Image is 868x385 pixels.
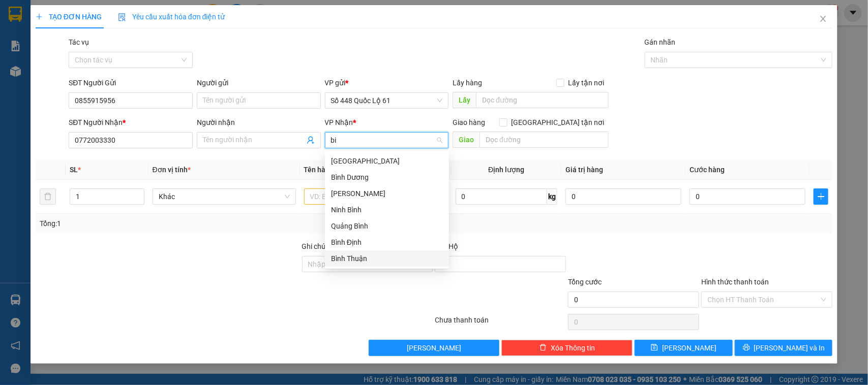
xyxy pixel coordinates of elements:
div: Ninh Bình [331,204,443,215]
span: save [651,344,658,352]
button: Close [809,5,837,34]
div: Bình Phước [325,153,449,169]
span: Giá trị hàng [565,166,603,174]
div: Bình Thuận [331,253,443,264]
span: Đơn vị tính [153,166,191,174]
span: SL [70,166,78,174]
div: [PERSON_NAME] [331,188,443,199]
input: Ghi chú đơn hàng [302,256,433,272]
span: [PERSON_NAME] và In [754,342,825,354]
span: kg [547,188,557,205]
input: 0 [565,188,681,205]
span: Định lượng [488,166,524,174]
label: Gán nhãn [645,38,676,46]
div: Bình Định [325,234,449,250]
label: Ghi chú đơn hàng [302,242,358,250]
span: Khác [159,189,290,204]
div: Thái Bình [325,185,449,202]
div: Bình Dương [325,169,449,185]
div: Bình Thuận [325,250,449,267]
span: delete [540,344,547,352]
span: VP Nhận [325,118,353,126]
button: save[PERSON_NAME] [635,340,732,356]
button: deleteXóa Thông tin [501,340,633,356]
li: Bốn Luyện Express [5,5,147,43]
span: [PERSON_NAME] [662,342,716,354]
div: Người gửi [197,77,321,88]
span: Lấy [453,92,476,108]
div: Quảng Bình [325,218,449,234]
button: plus [814,188,828,205]
span: printer [743,344,750,352]
div: Bình Dương [331,172,443,183]
span: Tên hàng [304,166,337,174]
div: SĐT Người Gửi [69,77,193,88]
div: Người nhận [197,117,321,128]
div: SĐT Người Nhận [69,117,193,128]
img: icon [118,13,126,21]
input: Dọc đường [476,92,609,108]
input: VD: Bàn, Ghế [304,188,447,205]
span: [GEOGRAPHIC_DATA] tận nơi [507,117,609,128]
div: Tổng: 1 [40,218,336,229]
span: Yêu cầu xuất hóa đơn điện tử [118,13,225,21]
span: Xóa Thông tin [551,342,595,354]
div: Quảng Bình [331,220,443,232]
span: user-add [307,136,315,144]
button: [PERSON_NAME] [369,340,500,356]
li: VP Nghệ An [70,55,135,66]
span: plus [36,13,43,20]
label: Tác vụ [69,38,89,46]
span: Giao [453,132,480,148]
li: VP Số 448 Quốc Lộ 61 [5,55,70,77]
span: Tổng cước [568,278,602,286]
span: Số 448 Quốc Lộ 61 [331,93,443,108]
button: printer[PERSON_NAME] và In [735,340,832,356]
span: [PERSON_NAME] [407,342,461,354]
div: Ninh Bình [325,202,449,218]
span: plus [814,192,828,201]
label: Hình thức thanh toán [701,278,769,286]
span: Lấy hàng [453,79,482,87]
div: VP gửi [325,77,449,88]
div: Chưa thanh toán [434,314,567,332]
input: Dọc đường [480,132,609,148]
span: Lấy tận nơi [564,77,609,88]
div: Bình Định [331,237,443,248]
span: Giao hàng [453,118,485,126]
div: [GEOGRAPHIC_DATA] [331,155,443,167]
span: TẠO ĐƠN HÀNG [36,13,102,21]
button: delete [40,188,56,205]
span: Cước hàng [690,166,725,174]
span: close [819,15,827,23]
